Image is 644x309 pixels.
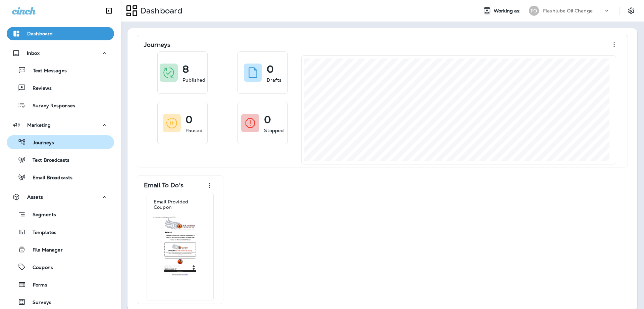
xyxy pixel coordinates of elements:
button: Email Broadcasts [7,170,114,184]
button: Marketing [7,118,114,132]
p: Dashboard [27,31,53,36]
p: Inbox [27,50,40,56]
p: 0 [267,66,274,73]
p: Assets [27,194,43,200]
button: Coupons [7,260,114,274]
button: Text Broadcasts [7,153,114,167]
img: 26de935c-5c61-4cb5-8549-75a44dc70b2f.jpg [153,217,207,276]
button: Templates [7,225,114,239]
p: Text Broadcasts [26,157,69,164]
button: Surveys [7,295,114,309]
p: 8 [182,66,189,73]
p: Dashboard [138,6,182,16]
p: Drafts [267,77,281,83]
p: Surveys [26,300,51,306]
button: Segments [7,207,114,222]
p: Templates [26,230,56,236]
button: Assets [7,190,114,204]
span: Working as: [494,8,522,14]
p: Segments [26,212,56,219]
button: Inbox [7,46,114,60]
p: Paused [185,127,203,134]
p: Reviews [26,85,52,92]
p: File Manager [26,247,63,254]
p: Survey Responses [26,103,75,109]
button: Dashboard [7,27,114,40]
p: Flashlube Oil Change [543,8,593,13]
button: Settings [625,5,637,17]
p: 0 [264,116,271,123]
button: Collapse Sidebar [100,4,118,17]
p: Coupons [26,265,53,271]
p: Journeys [144,41,170,48]
p: Journeys [26,140,54,146]
div: FO [529,6,539,16]
p: Stopped [264,127,284,134]
button: Reviews [7,81,114,95]
p: Email Broadcasts [26,175,72,181]
button: Survey Responses [7,98,114,112]
p: Forms [26,282,47,288]
button: Journeys [7,135,114,149]
p: Marketing [27,122,51,128]
button: Forms [7,277,114,292]
p: Email Provided Coupon [154,199,207,210]
p: Published [182,77,205,83]
button: File Manager [7,242,114,257]
button: Text Messages [7,63,114,77]
p: Email To Do's [144,182,183,189]
p: 0 [185,116,193,123]
p: Text Messages [26,68,67,74]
